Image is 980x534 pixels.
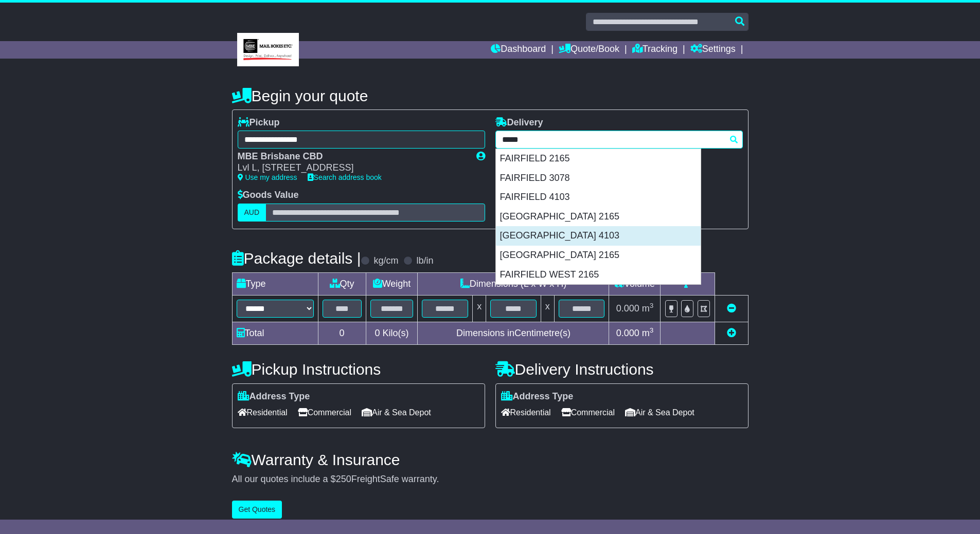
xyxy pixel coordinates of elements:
span: Residential [238,404,288,420]
h4: Begin your quote [232,87,749,104]
td: Total [232,322,318,344]
span: m [642,303,654,314]
td: Kilo(s) [366,322,418,344]
div: Lvl L, [STREET_ADDRESS] [238,162,466,174]
label: AUD [238,204,266,222]
label: Address Type [238,391,310,402]
label: lb/in [416,255,433,267]
div: MBE Brisbane CBD [238,151,466,162]
label: Goods Value [238,190,299,201]
h4: Package details | [232,250,361,267]
td: Dimensions (L x W x H) [418,272,609,295]
label: Delivery [495,117,543,128]
button: Get Quotes [232,501,282,519]
a: Search address book [308,173,382,181]
a: Settings [690,41,736,59]
img: MBE Brisbane CBD [237,33,299,66]
span: 0 [375,328,380,338]
span: Residential [501,404,551,420]
a: Dashboard [491,41,546,59]
span: Commercial [561,404,615,420]
label: Pickup [238,117,280,128]
td: Dimensions in Centimetre(s) [418,322,609,344]
a: Use my address [238,173,297,181]
h4: Pickup Instructions [232,361,485,378]
div: FAIRFIELD WEST 2165 [496,265,701,285]
div: [GEOGRAPHIC_DATA] 2165 [496,246,701,265]
td: x [541,295,554,322]
span: Commercial [298,404,351,420]
span: m [642,328,654,338]
sup: 3 [650,326,654,334]
td: Type [232,272,318,295]
span: Air & Sea Depot [362,404,431,420]
h4: Warranty & Insurance [232,451,749,468]
label: kg/cm [373,255,398,267]
div: [GEOGRAPHIC_DATA] 4103 [496,226,701,246]
sup: 3 [650,302,654,309]
span: 0.000 [616,328,639,338]
div: FAIRFIELD 4103 [496,188,701,207]
div: [GEOGRAPHIC_DATA] 2165 [496,207,701,227]
h4: Delivery Instructions [495,361,749,378]
a: Tracking [632,41,678,59]
td: 0 [318,322,366,344]
span: 0.000 [616,303,639,314]
a: Remove this item [727,303,736,314]
td: Weight [366,272,418,295]
span: 250 [336,474,351,484]
typeahead: Please provide city [495,131,743,149]
span: Air & Sea Depot [625,404,694,420]
label: Address Type [501,391,574,402]
a: Quote/Book [559,41,619,59]
div: All our quotes include a $ FreightSafe warranty. [232,474,749,485]
a: Add new item [727,328,736,338]
td: x [473,295,486,322]
div: FAIRFIELD 3078 [496,169,701,188]
td: Qty [318,272,366,295]
div: FAIRFIELD 2165 [496,149,701,169]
